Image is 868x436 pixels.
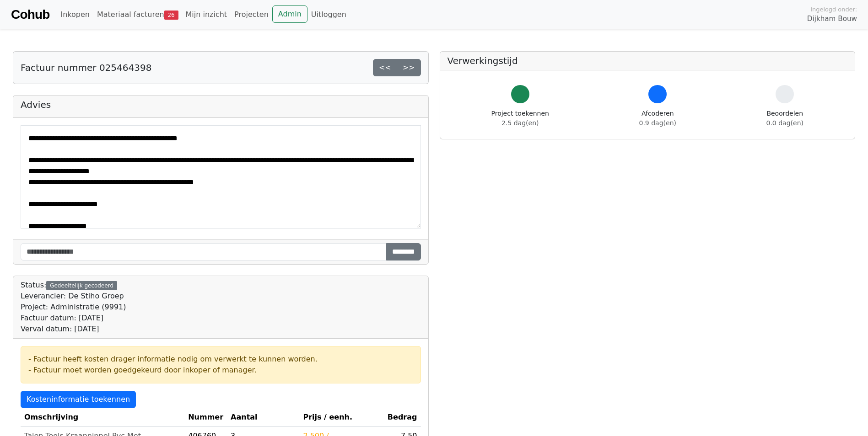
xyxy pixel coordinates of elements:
[231,5,272,24] a: Projecten
[21,62,151,73] h5: Factuur nummer 025464398
[227,408,299,427] th: Aantal
[501,119,539,127] span: 2.5 dag(en)
[93,5,182,24] a: Materiaal facturen26
[766,119,803,127] span: 0.0 dag(en)
[164,11,178,20] span: 26
[639,109,676,128] div: Afcoderen
[21,280,126,335] div: Status:
[397,59,421,76] a: >>
[21,391,136,408] a: Kosteninformatie toekennen
[272,5,307,23] a: Admin
[28,354,413,365] div: - Factuur heeft kosten drager informatie nodig om verwerkt te kunnen worden.
[57,5,93,24] a: Inkopen
[184,408,227,427] th: Nummer
[307,5,350,24] a: Uitloggen
[182,5,231,24] a: Mijn inzicht
[810,5,857,14] span: Ingelogd onder:
[373,59,397,76] a: <<
[21,408,184,427] th: Omschrijving
[491,109,549,128] div: Project toekennen
[21,302,126,313] div: Project: Administratie (9991)
[299,408,383,427] th: Prijs / eenh.
[28,365,413,376] div: - Factuur moet worden goedgekeurd door inkoper of manager.
[766,109,803,128] div: Beoordelen
[21,99,421,110] h5: Advies
[46,281,117,290] div: Gedeeltelijk gecodeerd
[639,119,676,127] span: 0.9 dag(en)
[21,324,126,335] div: Verval datum: [DATE]
[21,291,126,302] div: Leverancier: De Stiho Groep
[11,4,49,26] a: Cohub
[447,55,848,66] h5: Verwerkingstijd
[384,408,421,427] th: Bedrag
[807,14,857,24] span: Dijkham Bouw
[21,313,126,324] div: Factuur datum: [DATE]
